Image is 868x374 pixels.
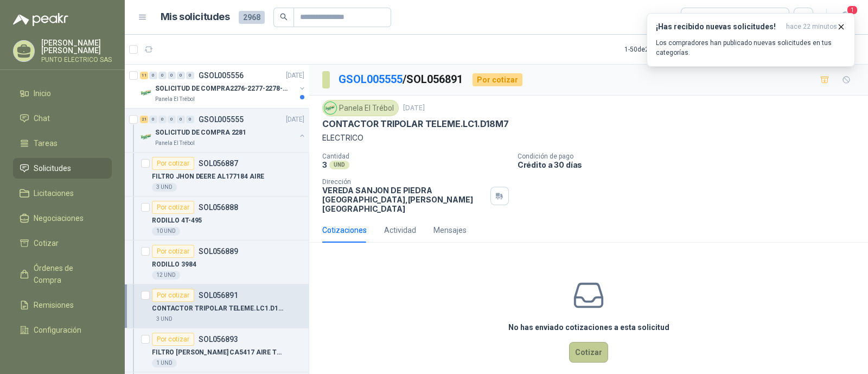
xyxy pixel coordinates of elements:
[199,160,238,167] p: SOL056887
[199,335,238,343] p: SOL056893
[624,41,695,58] div: 1 - 50 de 2597
[13,133,112,154] a: Tareas
[34,237,59,249] span: Cotizar
[168,72,176,79] div: 0
[155,139,195,148] p: Panela El Trébol
[322,100,399,116] div: Panela El Trébol
[13,108,112,129] a: Chat
[508,321,669,333] h3: No has enviado cotizaciones a esta solicitud
[152,172,264,182] p: FILTRO JHON DEERE AL177184 AIRE
[13,258,112,290] a: Órdenes de Compra
[155,84,290,94] p: SOLICITUD DE COMPRA2276-2277-2278-2284-2285-
[168,116,176,123] div: 0
[286,71,304,81] p: [DATE]
[518,153,864,160] p: Condición de pago
[177,116,185,123] div: 0
[149,116,157,123] div: 0
[13,345,112,365] a: Manuales y ayuda
[13,158,112,179] a: Solicitudes
[125,328,309,372] a: Por cotizarSOL056893FILTRO [PERSON_NAME] CA5417 AIRE TM021 UND
[322,186,486,213] p: VEREDA SANJON DE PIEDRA [GEOGRAPHIC_DATA] , [PERSON_NAME][GEOGRAPHIC_DATA]
[13,320,112,340] a: Configuración
[152,315,177,324] div: 3 UND
[322,224,367,236] div: Cotizaciones
[324,102,336,114] img: Company Logo
[518,160,864,169] p: Crédito a 30 días
[152,215,202,226] p: RODILLO 4T-495
[322,132,855,144] p: ELECTRICO
[152,347,287,358] p: FILTRO [PERSON_NAME] CA5417 AIRE TM02
[177,72,185,79] div: 0
[322,160,327,169] p: 3
[152,259,196,270] p: RODILLO 3984
[152,201,194,214] div: Por cotizar
[13,295,112,315] a: Remisiones
[656,38,846,58] p: Los compradores han publicado nuevas solicitudes en tus categorías.
[152,333,194,346] div: Por cotizar
[140,130,153,143] img: Company Logo
[152,245,194,258] div: Por cotizar
[322,178,486,186] p: Dirección
[647,13,855,67] button: ¡Has recibido nuevas solicitudes!hace 22 minutos Los compradores han publicado nuevas solicitudes...
[158,116,167,123] div: 0
[152,289,194,302] div: Por cotizar
[339,71,464,88] p: / SOL056891
[140,113,307,148] a: 21 0 0 0 0 0 GSOL005555[DATE] Company LogoSOLICITUD DE COMPRA 2281Panela El Trébol
[140,116,148,123] div: 21
[835,8,855,27] button: 1
[152,227,180,236] div: 10 UND
[473,73,522,86] div: Por cotizar
[403,103,425,113] p: [DATE]
[433,224,467,236] div: Mensajes
[656,22,782,31] h3: ¡Has recibido nuevas solicitudes!
[34,187,74,199] span: Licitaciones
[286,115,304,125] p: [DATE]
[152,303,287,314] p: CONTACTOR TRIPOLAR TELEME.LC1.D18M7
[199,116,244,123] p: GSOL005555
[34,212,84,224] span: Negociaciones
[152,271,180,280] div: 12 UND
[199,72,244,79] p: GSOL005556
[199,291,238,299] p: SOL056891
[339,73,403,86] a: GSOL005555
[569,342,608,363] button: Cotizar
[34,137,58,149] span: Tareas
[140,72,148,79] div: 11
[140,69,307,104] a: 11 0 0 0 0 0 GSOL005556[DATE] Company LogoSOLICITUD DE COMPRA2276-2277-2278-2284-2285-Panela El T...
[13,233,112,253] a: Cotizar
[161,9,230,25] h1: Mis solicitudes
[125,196,309,240] a: Por cotizarSOL056888RODILLO 4T-49510 UND
[41,39,112,54] p: [PERSON_NAME] [PERSON_NAME]
[34,162,71,174] span: Solicitudes
[155,95,195,104] p: Panela El Trébol
[13,13,68,26] img: Logo peakr
[199,248,238,255] p: SOL056889
[846,5,858,15] span: 1
[329,161,349,169] div: UND
[158,72,167,79] div: 0
[13,183,112,204] a: Licitaciones
[41,56,112,63] p: PUNTO ELECTRICO SAS
[140,86,153,99] img: Company Logo
[384,224,416,236] div: Actividad
[13,208,112,229] a: Negociaciones
[125,284,309,328] a: Por cotizarSOL056891CONTACTOR TRIPOLAR TELEME.LC1.D18M73 UND
[34,299,74,311] span: Remisiones
[239,11,265,24] span: 2968
[125,153,309,196] a: Por cotizarSOL056887FILTRO JHON DEERE AL177184 AIRE3 UND
[152,359,177,367] div: 1 UND
[688,11,711,23] div: Todas
[34,87,51,99] span: Inicio
[34,324,81,336] span: Configuración
[152,183,177,192] div: 3 UND
[149,72,157,79] div: 0
[280,13,288,21] span: search
[152,157,194,170] div: Por cotizar
[155,128,246,138] p: SOLICITUD DE COMPRA 2281
[186,72,194,79] div: 0
[125,240,309,284] a: Por cotizarSOL056889RODILLO 398412 UND
[322,118,509,130] p: CONTACTOR TRIPOLAR TELEME.LC1.D18M7
[786,22,837,31] span: hace 22 minutos
[186,116,194,123] div: 0
[13,83,112,104] a: Inicio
